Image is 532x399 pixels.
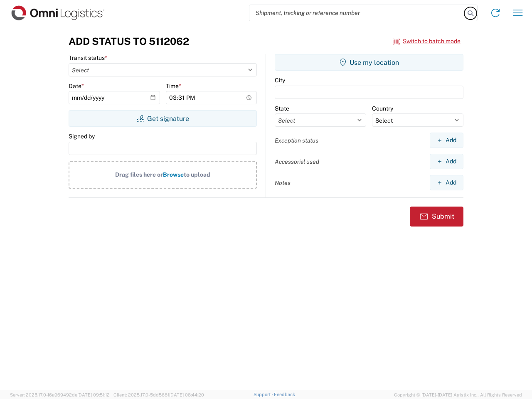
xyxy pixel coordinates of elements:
[115,171,163,178] span: Drag files here or
[393,34,461,48] button: Switch to batch mode
[430,154,463,169] button: Add
[275,179,291,187] label: Notes
[275,137,318,144] label: Exception status
[69,54,107,62] label: Transit status
[69,82,84,90] label: Date
[113,392,204,397] span: Client: 2025.17.0-5dd568f
[166,82,181,90] label: Time
[169,392,204,397] span: [DATE] 08:44:20
[372,105,393,112] label: Country
[69,133,95,140] label: Signed by
[10,392,110,397] span: Server: 2025.17.0-16a969492de
[275,54,463,71] button: Use my location
[274,392,295,397] a: Feedback
[69,35,189,47] h3: Add Status to 5112062
[275,158,319,165] label: Accessorial used
[249,5,465,21] input: Shipment, tracking or reference number
[410,207,463,227] button: Submit
[275,105,289,112] label: State
[394,391,522,399] span: Copyright © [DATE]-[DATE] Agistix Inc., All Rights Reserved
[430,133,463,148] button: Add
[430,175,463,190] button: Add
[69,110,257,127] button: Get signature
[254,392,274,397] a: Support
[275,76,285,84] label: City
[77,392,110,397] span: [DATE] 09:51:12
[163,171,184,178] span: Browse
[184,171,210,178] span: to upload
